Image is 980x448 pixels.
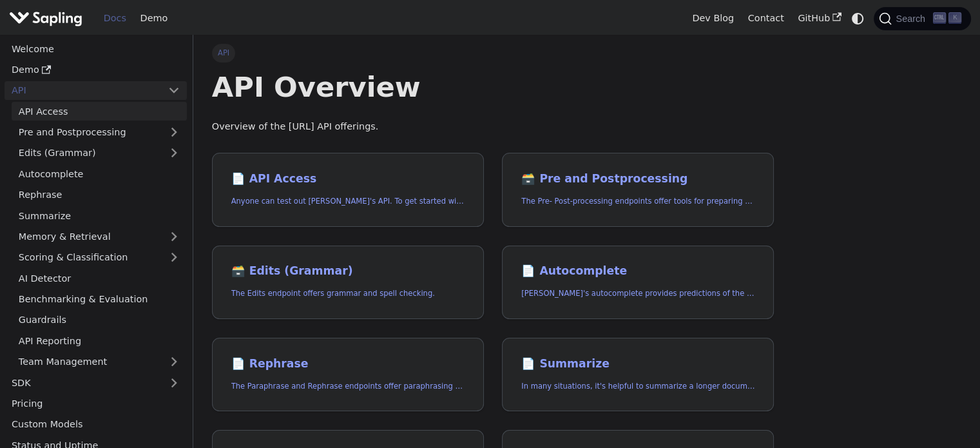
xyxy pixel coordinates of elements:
[12,186,187,204] a: Rephrase
[212,44,774,62] nav: Breadcrumbs
[231,357,465,371] h2: Rephrase
[521,287,754,300] p: Sapling's autocomplete provides predictions of the next few characters or words
[9,9,82,28] img: Sapling.ai
[12,144,187,162] a: Edits (Grammar)
[521,195,754,208] p: The Pre- Post-processing endpoints offer tools for preparing your text data for ingestation as we...
[12,123,187,142] a: Pre and Postprocessing
[212,70,774,104] h1: API Overview
[521,380,754,393] p: In many situations, it's helpful to summarize a longer document into a shorter, more easily diges...
[12,228,187,246] a: Memory & Retrieval
[9,9,87,28] a: Sapling.ai
[5,39,187,58] a: Welcome
[5,394,187,413] a: Pricing
[521,357,754,371] h2: Summarize
[12,269,187,287] a: AI Detector
[5,81,161,100] a: API
[12,311,187,329] a: Guardrails
[12,206,187,225] a: Summarize
[161,373,187,392] button: Expand sidebar category 'SDK'
[5,61,187,79] a: Demo
[212,153,484,227] a: 📄️ API AccessAnyone can test out [PERSON_NAME]'s API. To get started with the API, simply:
[521,172,754,186] h2: Pre and Postprocessing
[212,246,484,320] a: 🗃️ Edits (Grammar)The Edits endpoint offers grammar and spell checking.
[12,353,187,371] a: Team Management
[12,102,187,121] a: API Access
[212,44,236,62] span: API
[5,415,187,434] a: Custom Models
[5,373,161,392] a: SDK
[874,7,970,30] button: Search (Ctrl+K)
[502,338,774,412] a: 📄️ SummarizeIn many situations, it's helpful to summarize a longer document into a shorter, more ...
[231,287,465,300] p: The Edits endpoint offers grammar and spell checking.
[892,14,933,24] span: Search
[231,380,465,393] p: The Paraphrase and Rephrase endpoints offer paraphrasing for particular styles.
[12,248,187,267] a: Scoring & Classification
[12,164,187,183] a: Autocomplete
[502,153,774,227] a: 🗃️ Pre and PostprocessingThe Pre- Post-processing endpoints offer tools for preparing your text d...
[97,8,133,28] a: Docs
[12,290,187,309] a: Benchmarking & Evaluation
[212,338,484,412] a: 📄️ RephraseThe Paraphrase and Rephrase endpoints offer paraphrasing for particular styles.
[231,172,465,186] h2: API Access
[133,8,175,28] a: Demo
[161,81,187,100] button: Collapse sidebar category 'API'
[849,9,867,28] button: Switch between dark and light mode (currently system mode)
[741,8,791,28] a: Contact
[521,264,754,278] h2: Autocomplete
[12,331,187,350] a: API Reporting
[791,8,848,28] a: GitHub
[502,246,774,320] a: 📄️ Autocomplete[PERSON_NAME]'s autocomplete provides predictions of the next few characters or words
[212,119,774,135] p: Overview of the [URL] API offerings.
[685,8,740,28] a: Dev Blog
[231,264,465,278] h2: Edits (Grammar)
[231,195,465,208] p: Anyone can test out Sapling's API. To get started with the API, simply:
[948,12,961,24] kbd: K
